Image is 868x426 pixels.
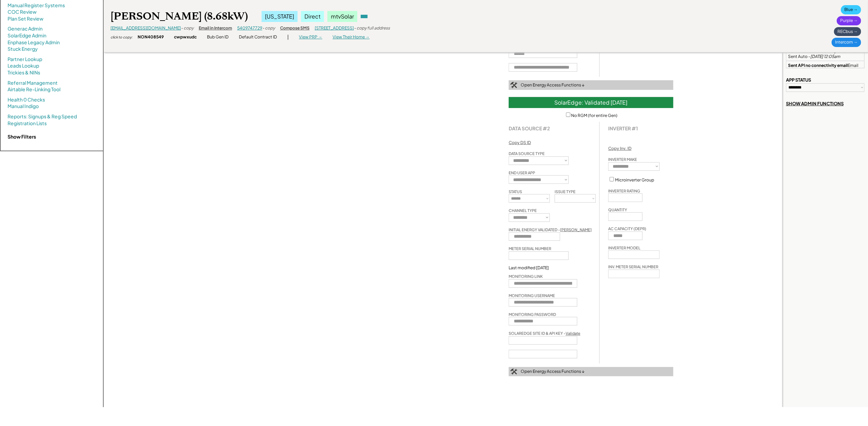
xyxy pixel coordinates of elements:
div: Copy Inv. ID [608,146,632,152]
div: View Their Home → [333,34,370,40]
div: Copy DS ID [509,140,531,146]
u: [PERSON_NAME] [560,227,592,232]
label: Microinverter Group [615,177,654,182]
a: SolarEdge Admin [8,32,46,39]
div: - copy [262,25,275,31]
div: - copy full address [354,25,390,31]
a: Validate [566,331,580,335]
div: INVERTER RATING [608,188,640,193]
div: METER SERIAL NUMBER [509,246,551,251]
div: NON408549 [138,34,164,40]
div: MONITORING LINK [509,274,543,279]
div: RECbus → [834,27,861,36]
div: mtvSolar [327,11,357,22]
strong: DATA SOURCE #2 [509,125,550,131]
div: cwpwxudc [174,34,197,40]
div: Bub Gen ID [207,34,229,40]
div: Email Sent Auto - [788,63,863,73]
a: COC Review [8,9,37,15]
div: APP STATUS [786,77,811,83]
div: STATUS [509,189,522,194]
a: Referral Management [8,80,58,86]
em: [DATE] 12:05am [810,54,840,59]
div: QUANTITY [608,207,627,212]
div: ISSUE TYPE [555,189,576,194]
div: SOLAREDGE SITE ID & API KEY - [509,331,580,336]
div: END USER APP [509,170,535,175]
div: View PRP → [299,34,322,40]
div: [PERSON_NAME] (8.68kW) [111,10,248,23]
div: INVERTER #1 [608,125,638,131]
img: tool-icon.png [510,82,517,88]
div: [US_STATE] [262,11,298,22]
div: SHOW ADMIN FUNCTIONS [786,100,844,107]
div: MONITORING PASSWORD [509,312,556,317]
a: Health 0 Checks [8,96,45,103]
a: Leads Lookup [8,62,39,69]
div: Purple → [837,16,861,25]
a: Generac Admin [8,25,43,32]
div: - copy [181,25,194,31]
div: Email in Intercom [199,25,232,31]
div: click to copy: [111,35,132,39]
div: Open Energy Access Functions ↓ [521,369,585,375]
div: Email Sent Auto - [788,48,863,59]
a: Manual Register Systems [8,2,65,9]
img: tool-icon.png [510,369,517,375]
a: Enphase Legacy Admin [8,39,60,46]
a: [EMAIL_ADDRESS][DOMAIN_NAME] [111,25,181,31]
div: INITIAL ENERGY VALIDATED - [509,227,592,232]
div: Default Contract ID [239,34,277,40]
div: Last modified [DATE] [509,265,549,271]
div: INVERTER MODEL [608,245,640,250]
a: Stuck Energy [8,46,38,52]
a: Manual Indigo [8,103,39,110]
strong: Sent API no connectivity email [788,63,848,68]
div: | [287,34,289,40]
a: Airtable Re-Linking Tool [8,86,60,93]
a: Plan Set Review [8,15,44,22]
a: Reports: Signups & Reg Speed [8,113,77,120]
a: [STREET_ADDRESS] [315,25,354,31]
div: DATA SOURCE TYPE [509,151,545,156]
a: Partner Lookup [8,56,42,63]
div: Blue → [841,5,861,14]
div: MONITORING USERNAME [509,293,555,298]
div: Open Energy Access Functions ↓ [521,82,585,88]
div: SolarEdge: Validated [DATE] [509,97,673,108]
a: 5409747729 [237,25,262,31]
div: Direct [301,11,324,22]
label: No RGM (for entire Gen) [571,113,618,118]
div: CHANNEL TYPE [509,208,537,213]
div: Compose SMS [280,25,310,31]
div: Intercom → [832,38,861,47]
div: INV. METER SERIAL NUMBER [608,264,658,269]
div: INVERTER MAKE [608,157,637,162]
a: Trickies & NINs [8,69,40,76]
a: Registration Lists [8,120,47,127]
div: AC CAPACITY (DEPR) [608,226,646,231]
strong: Show Filters [8,133,36,140]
